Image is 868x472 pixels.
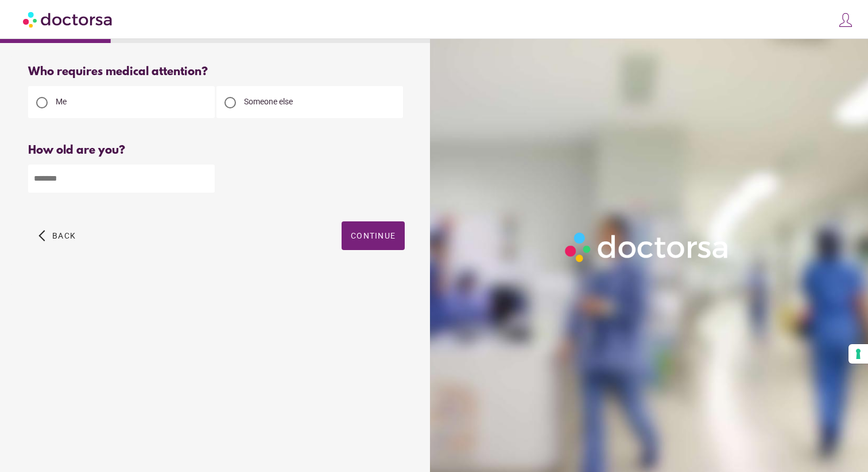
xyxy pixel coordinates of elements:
[28,65,405,79] div: Who requires medical attention?
[56,97,67,106] span: Me
[23,6,114,32] img: Doctorsa.com
[560,228,734,266] img: Logo-Doctorsa-trans-White-partial-flat.png
[244,97,293,106] span: Someone else
[848,344,868,364] button: Your consent preferences for tracking technologies
[351,231,396,240] span: Continue
[838,12,854,28] img: icons8-customer-100.png
[34,221,80,250] button: arrow_back_ios Back
[28,144,405,157] div: How old are you?
[342,221,405,250] button: Continue
[52,231,76,240] span: Back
